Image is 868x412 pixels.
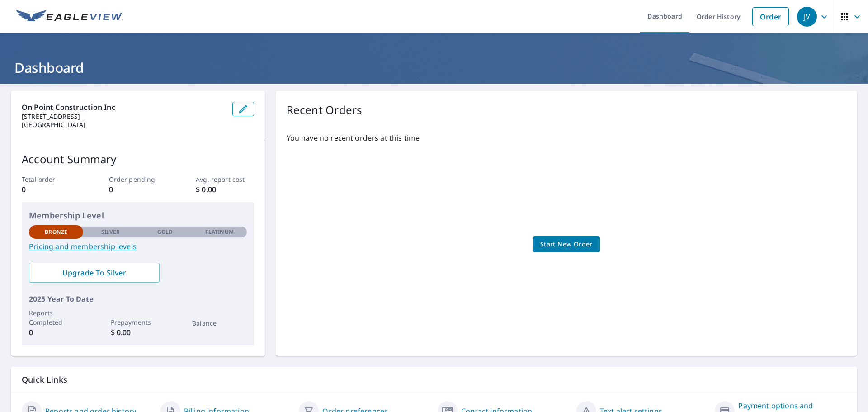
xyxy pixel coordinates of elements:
[287,133,846,143] p: You have no recent orders at this time
[540,239,593,250] span: Start New Order
[29,209,247,222] p: Membership Level
[205,228,234,236] p: Platinum
[29,263,160,283] a: Upgrade To Silver
[752,7,789,26] a: Order
[533,236,600,253] a: Start New Order
[11,58,857,77] h1: Dashboard
[111,317,165,327] p: Prepayments
[797,7,817,27] div: JV
[157,228,173,236] p: Gold
[101,228,120,236] p: Silver
[192,318,246,328] p: Balance
[22,184,80,195] p: 0
[22,175,80,184] p: Total order
[22,374,846,385] p: Quick Links
[22,121,225,129] p: [GEOGRAPHIC_DATA]
[29,327,83,338] p: 0
[111,327,165,338] p: $ 0.00
[29,294,247,304] p: 2025 Year To Date
[29,241,247,252] a: Pricing and membership levels
[22,113,225,121] p: [STREET_ADDRESS]
[29,308,83,327] p: Reports Completed
[45,228,67,236] p: Bronze
[16,10,123,24] img: EV Logo
[109,175,167,184] p: Order pending
[22,151,254,167] p: Account Summary
[196,175,254,184] p: Avg. report cost
[22,102,225,113] p: On Point Construction Inc
[36,268,152,278] span: Upgrade To Silver
[196,184,254,195] p: $ 0.00
[109,184,167,195] p: 0
[287,102,363,118] p: Recent Orders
